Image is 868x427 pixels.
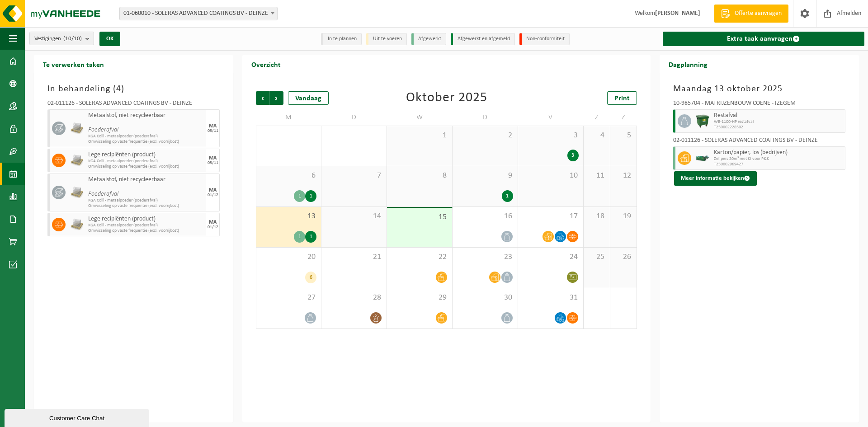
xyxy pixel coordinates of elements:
button: Vestigingen(10/10) [29,32,94,45]
span: Omwisseling op vaste frequentie (excl. voorrijkost) [88,164,204,169]
li: Non-conformiteit [519,33,570,45]
div: Vandaag [288,91,329,105]
div: 02-011126 - SOLERAS ADVANCED COATINGS BV - DEINZE [673,137,845,146]
i: Poederafval [88,127,118,133]
span: 4 [116,84,121,94]
div: MA [209,123,217,129]
div: 01/12 [208,193,218,197]
span: 7 [326,171,382,181]
div: MA [209,155,217,161]
span: 5 [615,131,632,141]
iframe: chat widget [5,407,151,427]
span: Zelfpers 20m³ met KI voor P&K [714,156,843,162]
span: 4 [588,131,605,141]
span: 17 [523,211,579,221]
span: T250002228502 [714,125,843,130]
span: Volgende [270,91,283,105]
div: 1 [502,190,513,202]
span: 01-060010 - SOLERAS ADVANCED COATINGS BV - DEINZE [119,7,278,20]
span: 31 [523,293,579,303]
td: M [256,109,321,126]
td: Z [610,109,637,126]
button: Meer informatie bekijken [674,171,757,186]
button: OK [99,32,120,46]
li: In te plannen [321,33,362,45]
span: Karton/papier, los (bedrijven) [714,149,843,156]
td: D [321,109,387,126]
span: Metaalstof, niet recycleerbaar [88,112,204,119]
span: 21 [326,252,382,262]
span: Lege recipiënten (product) [88,151,204,159]
img: WB-1100-HPE-GN-01 [696,114,709,128]
span: 19 [615,211,632,221]
span: 01-060010 - SOLERAS ADVANCED COATINGS BV - DEINZE [120,7,277,20]
span: Offerte aanvragen [732,9,784,18]
span: 13 [261,211,316,221]
img: LP-PA-00000-WDN-11 [70,186,84,199]
span: 20 [261,252,316,262]
li: Uit te voeren [366,33,407,45]
div: 02-011126 - SOLERAS ADVANCED COATINGS BV - DEINZE [47,100,220,109]
span: WB-1100-HP restafval [714,119,843,125]
span: 11 [588,171,605,181]
div: 1 [294,231,305,243]
span: 24 [523,252,579,262]
span: 14 [326,211,382,221]
div: 10-985704 - MATRIJZENBOUW COENE - IZEGEM [673,100,845,109]
span: 10 [523,171,579,181]
div: 01/12 [208,225,218,230]
img: LP-PA-00000-WDN-11 [70,122,84,135]
span: 15 [392,212,448,222]
div: 03/11 [208,161,218,165]
span: Print [614,95,630,102]
span: 3 [523,131,579,141]
td: V [518,109,584,126]
span: Omwisseling op vaste frequentie (excl. voorrijkost) [88,228,204,234]
span: Restafval [714,112,843,119]
span: Omwisseling op vaste frequentie (excl. voorrijkost) [88,139,204,145]
span: Vorige [256,91,269,105]
div: 6 [305,272,316,283]
span: 12 [615,171,632,181]
span: 30 [457,293,513,303]
div: 3 [567,150,579,161]
span: 2 [457,131,513,141]
span: 22 [392,252,448,262]
span: T250002969427 [714,162,843,167]
td: D [453,109,518,126]
a: Extra taak aanvragen [663,32,864,46]
a: Print [607,91,637,105]
img: PB-PA-0000-WDN-00-03 [70,218,84,231]
span: KGA Colli - metaalpoeder (poederafval) [88,223,204,228]
div: MA [209,220,217,225]
h2: Overzicht [242,55,290,73]
span: KGA Colli - metaalpoeder (poederafval) [88,159,204,164]
div: 1 [305,190,316,202]
li: Afgewerkt [411,33,446,45]
span: Vestigingen [34,32,82,46]
div: MA [209,188,217,193]
span: 16 [457,211,513,221]
td: Z [584,109,610,126]
div: 1 [305,231,316,243]
div: Oktober 2025 [406,91,487,105]
span: 25 [588,252,605,262]
a: Offerte aanvragen [714,5,788,23]
span: 29 [392,293,448,303]
span: 27 [261,293,316,303]
i: Poederafval [88,191,118,197]
span: 1 [392,131,448,141]
span: KGA Colli - metaalpoeder (poederafval) [88,198,204,203]
h3: In behandeling ( ) [47,82,220,96]
li: Afgewerkt en afgemeld [451,33,515,45]
span: 9 [457,171,513,181]
h2: Dagplanning [660,55,717,73]
span: 23 [457,252,513,262]
span: KGA Colli - metaalpoeder (poederafval) [88,134,204,139]
span: 6 [261,171,316,181]
h2: Te verwerken taken [34,55,113,73]
span: 26 [615,252,632,262]
strong: [PERSON_NAME] [655,10,700,17]
h3: Maandag 13 oktober 2025 [673,82,845,96]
